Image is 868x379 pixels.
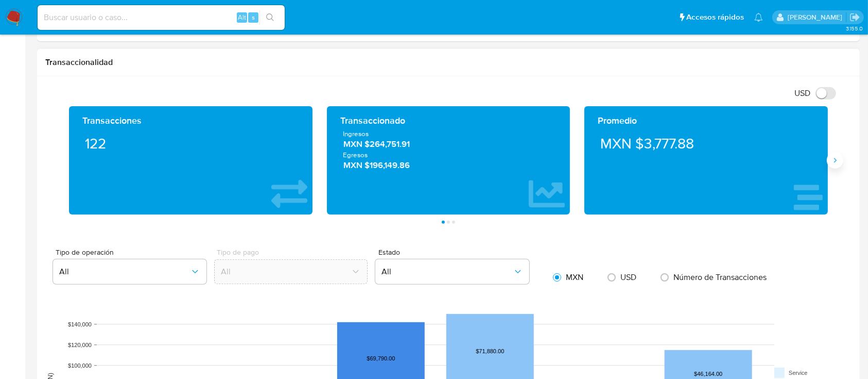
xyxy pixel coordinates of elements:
a: Salir [849,12,860,23]
span: 3.155.0 [846,24,863,32]
span: Alt [238,12,246,22]
a: Notificaciones [754,13,763,22]
span: Accesos rápidos [686,12,744,23]
input: Buscar usuario o caso... [38,11,285,24]
span: s [252,12,255,22]
button: search-icon [259,10,281,25]
h1: Transaccionalidad [45,57,852,68]
p: alan.cervantesmartinez@mercadolibre.com.mx [788,12,846,22]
